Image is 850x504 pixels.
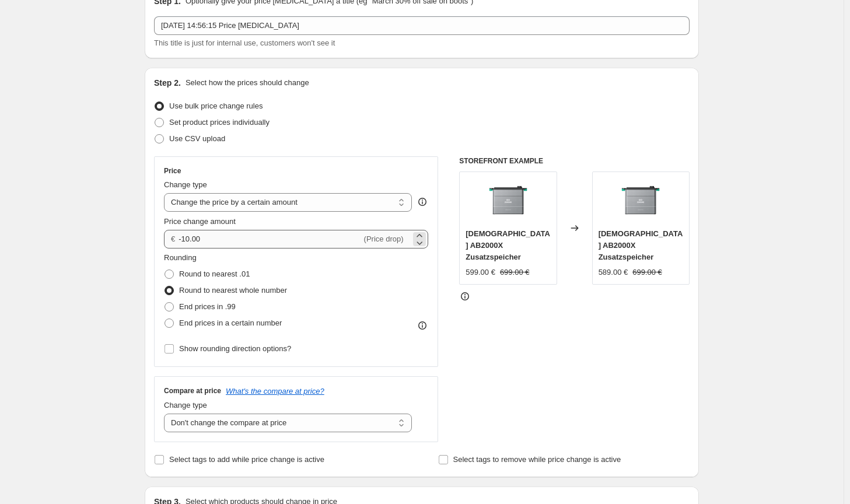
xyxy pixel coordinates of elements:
input: 30% off holiday sale [154,16,690,35]
span: Use bulk price change rules [169,101,263,110]
span: Change type [164,180,207,189]
span: Select tags to add while price change is active [169,455,324,464]
img: Zendure_AB2000X_1_80x.webp [617,178,664,225]
h6: STOREFRONT EXAMPLE [459,156,690,166]
span: Round to nearest .01 [179,269,250,278]
span: Use CSV upload [169,134,225,143]
span: Set product prices individually [169,118,270,127]
h3: Compare at price [164,386,221,395]
p: Select how the prices should change [186,77,309,89]
span: Select tags to remove while price change is active [453,455,621,464]
span: End prices in a certain number [179,318,282,327]
span: [DEMOGRAPHIC_DATA] AB2000X Zusatzspeicher [599,229,683,261]
span: (Price drop) [364,235,404,243]
img: Zendure_AB2000X_1_80x.webp [485,178,531,225]
button: What's the compare at price? [226,387,324,395]
div: help [417,196,428,208]
span: Price change amount [164,217,236,226]
span: Change type [164,401,207,409]
strike: 699.00 € [632,267,662,278]
span: [DEMOGRAPHIC_DATA] AB2000X Zusatzspeicher [466,229,550,261]
span: Rounding [164,253,197,262]
h2: Step 2. [154,77,181,89]
input: -10.00 [179,230,361,249]
div: 589.00 € [599,267,628,278]
span: End prices in .99 [179,302,236,311]
div: 599.00 € [466,267,495,278]
span: This title is just for internal use, customers won't see it [154,38,335,47]
span: Round to nearest whole number [179,286,287,295]
strike: 699.00 € [500,267,530,278]
h3: Price [164,166,181,176]
span: Show rounding direction options? [179,344,291,353]
span: € [171,235,175,243]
